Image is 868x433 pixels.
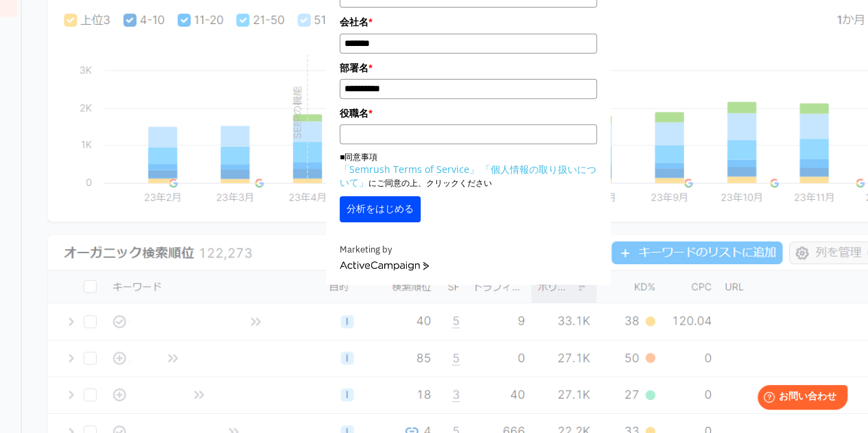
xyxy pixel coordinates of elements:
[340,14,597,30] label: 会社名
[340,243,597,257] div: Marketing by
[340,106,597,121] label: 役職名
[340,151,597,189] p: ■同意事項 にご同意の上、クリックください
[340,196,421,222] button: 分析をはじめる
[340,163,479,176] a: 「Semrush Terms of Service」
[746,379,853,418] iframe: Help widget launcher
[340,60,597,75] label: 部署名
[340,163,596,189] a: 「個人情報の取り扱いについて」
